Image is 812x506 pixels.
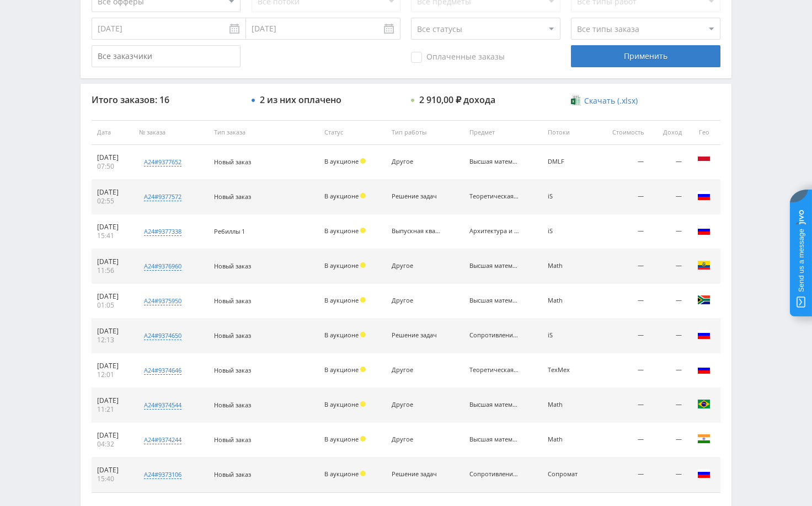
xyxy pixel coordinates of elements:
[595,353,649,388] td: —
[697,154,710,168] img: idn.png
[97,327,128,336] div: [DATE]
[548,367,589,374] div: ТехМех
[469,158,519,165] div: Высшая математика
[214,297,251,305] span: Новый заказ
[214,158,251,166] span: Новый заказ
[697,328,710,341] img: rus.png
[392,228,441,235] div: Выпускная квалификационная работа (ВКР)
[360,401,366,407] span: Холд
[144,435,181,444] div: a24#9374244
[595,249,649,284] td: —
[97,475,128,483] div: 15:40
[97,405,128,414] div: 11:21
[144,331,181,340] div: a24#9374650
[392,262,441,270] div: Другое
[392,436,441,443] div: Другое
[386,120,464,145] th: Тип работы
[392,471,441,478] div: Решение задач
[595,284,649,319] td: —
[697,432,710,445] img: ind.png
[392,193,441,200] div: Решение задач
[97,153,128,162] div: [DATE]
[649,457,687,492] td: —
[97,440,128,449] div: 04:32
[697,224,710,237] img: rus.png
[97,257,128,266] div: [DATE]
[324,400,359,408] span: В аукционе
[97,466,128,475] div: [DATE]
[649,214,687,249] td: —
[360,262,366,268] span: Холд
[419,95,495,105] div: 2 910,00 ₽ дохода
[595,214,649,249] td: —
[595,180,649,214] td: —
[214,366,251,374] span: Новый заказ
[324,435,359,443] span: В аукционе
[571,95,637,106] a: Скачать (.xlsx)
[697,363,710,376] img: rus.png
[92,45,241,67] input: Все заказчики
[97,223,128,232] div: [DATE]
[469,228,519,235] div: Архитектура и строительство
[214,262,251,270] span: Новый заказ
[548,262,589,270] div: Math
[360,436,366,442] span: Холд
[360,471,366,476] span: Холд
[697,293,710,306] img: zaf.png
[571,45,720,67] div: Применить
[214,227,245,235] span: Ребиллы 1
[92,95,241,105] div: Итого заказов: 16
[469,297,519,304] div: Высшая математика
[649,145,687,180] td: —
[324,470,359,478] span: В аукционе
[548,228,589,235] div: iS
[209,120,319,145] th: Тип заказа
[324,192,359,200] span: В аукционе
[469,332,519,339] div: Сопротивление материалов
[97,336,128,344] div: 12:13
[97,301,128,310] div: 01:05
[411,52,505,63] span: Оплаченные заказы
[214,435,251,444] span: Новый заказ
[649,180,687,214] td: —
[469,367,519,374] div: Теоретическая механика
[144,297,181,305] div: a24#9375950
[571,95,580,106] img: xlsx
[97,431,128,440] div: [DATE]
[697,259,710,272] img: ecu.png
[697,189,710,202] img: rus.png
[584,96,638,105] span: Скачать (.xlsx)
[97,362,128,370] div: [DATE]
[324,365,359,374] span: В аукционе
[548,436,589,443] div: Math
[392,332,441,339] div: Решение задач
[595,120,649,145] th: Стоимость
[392,367,441,374] div: Другое
[697,397,710,411] img: bra.png
[360,297,366,303] span: Холд
[649,388,687,423] td: —
[469,401,519,408] div: Высшая математика
[649,353,687,388] td: —
[324,157,359,165] span: В аукционе
[548,332,589,339] div: iS
[324,227,359,235] span: В аукционе
[97,188,128,197] div: [DATE]
[548,401,589,408] div: Math
[392,297,441,304] div: Другое
[97,396,128,405] div: [DATE]
[144,366,181,375] div: a24#9374646
[214,192,251,201] span: Новый заказ
[360,228,366,233] span: Холд
[97,292,128,301] div: [DATE]
[144,401,181,410] div: a24#9374544
[214,401,251,409] span: Новый заказ
[469,471,519,478] div: Сопротивление материалов
[548,297,589,304] div: Math
[697,467,710,480] img: rus.png
[144,227,181,236] div: a24#9377338
[542,120,595,145] th: Потоки
[144,192,181,201] div: a24#9377572
[324,331,359,339] span: В аукционе
[548,471,589,478] div: Сопромат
